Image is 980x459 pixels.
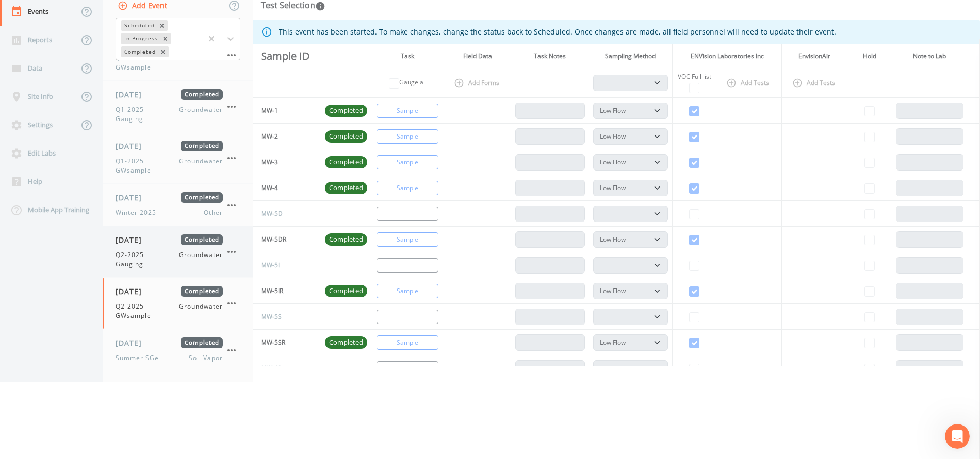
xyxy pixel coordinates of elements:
[17,236,161,266] div: The more details you can share, the better I can help troubleshoot the specific issue.
[103,329,253,371] a: [DATE]CompletedSummer SGeSoil Vapor
[103,278,253,329] a: [DATE]CompletedQ2-2025 GWsampleGroundwater
[181,89,223,100] span: Completed
[116,337,149,348] span: [DATE]
[371,44,445,68] th: Task
[8,273,198,359] div: Fin says…
[253,278,321,304] td: MW-5IR
[181,337,223,348] span: Completed
[325,106,367,116] span: Completed
[325,286,367,296] span: Completed
[116,208,162,217] span: Winter 2025
[161,4,181,24] button: Home
[181,4,200,23] div: Close
[49,329,57,337] button: Gif picker
[8,55,198,86] div: Fin says…
[589,44,673,68] th: Sampling Method
[179,250,223,269] span: Groundwater
[399,78,427,87] label: Gauge all
[673,44,782,68] th: ENVision Laboratories Inc
[50,13,128,23] p: The team can also help
[677,72,712,81] div: VOC Full list
[179,302,223,320] span: Groundwater
[116,157,179,175] span: Q1-2025 GWsample
[7,4,26,24] button: go back
[253,175,321,201] td: MW-4
[24,211,161,230] li: Are you getting any specific error messages?
[24,180,161,209] li: Do you see the printer's serial number in your tablet's Bluetooth settings?
[325,131,367,142] span: Completed
[172,86,198,109] div: No
[17,61,79,72] div: Was that helpful?
[9,308,198,325] textarea: Message…
[253,201,321,227] td: MW-5D
[159,33,171,44] div: Remove In Progress
[179,157,223,175] span: Groundwater
[253,304,321,330] td: MW-5S
[204,208,223,217] span: Other
[116,234,149,245] span: [DATE]
[181,286,223,297] span: Completed
[181,141,223,151] span: Completed
[253,252,321,278] td: MW-5I
[253,98,321,124] td: MW-1
[444,44,511,68] th: Field Data
[17,8,190,48] div: Once paired, open our Field App, tap the 3-dots menu, go to Settings, select your printer model (...
[116,89,149,100] span: [DATE]
[782,44,847,68] th: EnvisionAir
[189,353,223,363] span: Soil Vapor
[116,141,149,151] span: [DATE]
[8,117,169,273] div: I understand that didn't help. Can you tell me more about what's happening when you try to pair? ...
[16,329,24,337] button: Upload attachment
[325,337,367,348] span: Completed
[121,33,159,44] div: In Progress
[156,20,168,31] div: Remove Scheduled
[253,149,321,175] td: MW-3
[315,1,325,11] svg: In this section you'll be able to select the analytical test to run, based on the media type, and...
[325,234,367,245] span: Completed
[179,105,223,124] span: Groundwater
[116,54,179,72] span: Q4-2024 GWsample
[8,117,198,274] div: Fin says…
[8,273,169,336] div: I’m sorry the pairing instructions didn’t resolve your issue. Would you like to provide more deta...
[121,46,157,57] div: Completed
[181,234,223,245] span: Completed
[24,158,161,177] li: Does your printer turn on when you hold the power button?
[116,353,165,363] span: Summer SGe
[103,29,253,81] a: [DATE]CompletedQ4-2024 GWsampleGroundwater
[103,81,253,132] a: [DATE]CompletedQ1-2025 GaugingGroundwater
[32,329,41,337] button: Emoji picker
[511,44,589,68] th: Task Notes
[121,20,156,31] div: Scheduled
[29,6,46,22] img: Profile image for Fin
[179,54,223,72] span: Groundwater
[945,424,970,449] iframe: Intercom live chat
[253,44,321,68] th: Sample ID
[325,183,367,193] span: Completed
[103,132,253,184] a: [DATE]CompletedQ1-2025 GWsampleGroundwater
[116,286,149,297] span: [DATE]
[17,123,161,154] div: I understand that didn't help. Can you tell me more about what's happening when you try to pair? ...
[177,325,193,342] button: Send a message…
[847,44,892,68] th: Hold
[17,279,161,330] div: I’m sorry the pairing instructions didn’t resolve your issue. Would you like to provide more deta...
[116,250,179,269] span: Q2-2025 Gauging
[103,184,253,226] a: [DATE]CompletedWinter 2025Other
[180,92,190,103] div: No
[253,330,321,355] td: MW-5SR
[279,23,836,41] div: This event has been started. To make changes, change the status back to Scheduled. Once changes a...
[116,302,179,320] span: Q2-2025 GWsample
[253,227,321,252] td: MW-5DR
[892,44,968,68] th: Note to Lab
[157,46,169,57] div: Remove Completed
[325,157,367,167] span: Completed
[103,226,253,278] a: [DATE]CompletedQ2-2025 GaugingGroundwater
[50,5,62,13] h1: Fin
[66,329,74,337] button: Start recording
[8,86,198,117] div: Russell says…
[8,55,88,78] div: Was that helpful?
[116,192,149,203] span: [DATE]
[253,124,321,149] td: MW-2
[181,192,223,203] span: Completed
[116,105,179,124] span: Q1-2025 Gauging
[253,355,321,381] td: MW-6D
